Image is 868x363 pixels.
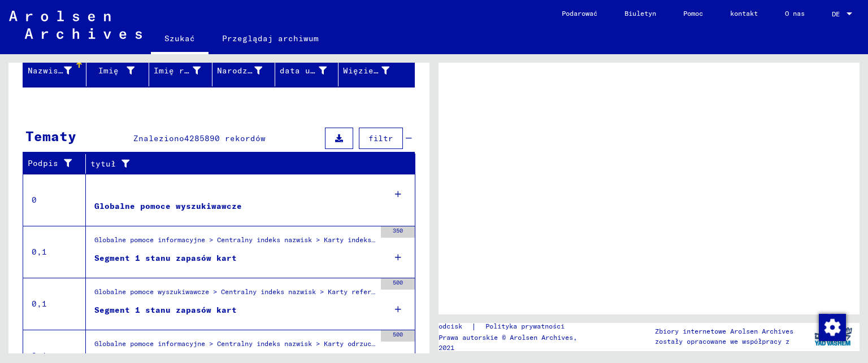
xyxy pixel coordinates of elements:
[819,314,846,341] img: Zmiana zgody
[23,55,86,86] mat-header-cell: Nazwisko
[368,133,393,143] font: filtr
[91,62,149,80] div: Imię
[812,322,854,351] img: yv_logo.png
[393,279,403,286] font: 500
[94,201,242,211] font: Globalne pomoce wyszukiwawcze
[624,9,656,18] font: Biuletyn
[485,322,565,330] font: Polityka prywatności
[217,65,263,76] font: Narodziny
[28,155,88,173] div: Podpis
[222,33,319,43] font: Przeglądaj archiwum
[90,155,404,173] div: tytuł
[94,287,715,296] font: Globalne pomoce wyszukiwawcze > Centralny indeks nazwisk > Karty referencyjne i oryginały znalezi...
[149,55,212,86] mat-header-cell: Imię rodowe
[90,159,116,169] font: tytuł
[98,65,119,76] font: Imię
[785,9,805,18] font: O nas
[280,65,351,76] font: data urodzenia
[94,305,237,315] font: Segment 1 stanu zapasów kart
[655,337,789,345] font: zostały opracowane we współpracy z
[471,321,476,331] font: |
[32,247,47,257] font: 0,1
[338,55,415,86] mat-header-cell: Więzień nr
[212,55,276,86] mat-header-cell: Narodziny
[683,9,703,18] font: Pomoc
[28,158,58,168] font: Podpis
[25,128,76,145] font: Tematy
[94,253,237,263] font: Segment 1 stanu zapasów kart
[86,55,150,86] mat-header-cell: Imię
[28,65,68,76] font: Nazwisko
[217,62,276,80] div: Narodziny
[154,62,215,80] div: Imię rodowe
[343,62,404,80] div: Więzień nr
[655,327,793,335] font: Zbiory internetowe Arolsen Archives
[730,9,758,18] font: kontakt
[818,313,845,340] div: Zmiana zgody
[32,195,37,205] font: 0
[439,333,577,352] font: Prawa autorskie © Arolsen Archives, 2021
[359,128,403,149] button: filtr
[209,25,332,52] a: Przeglądaj archiwum
[32,351,47,361] font: 0,1
[275,55,338,86] mat-header-cell: data urodzenia
[562,9,597,18] font: Podarować
[439,321,471,333] a: odcisk
[476,321,578,333] a: Polityka prywatności
[393,331,403,338] font: 500
[32,299,47,309] font: 0,1
[151,25,209,54] a: Szukać
[164,33,195,43] font: Szukać
[393,227,403,234] font: 350
[94,235,814,244] font: Globalne pomoce informacyjne > Centralny indeks nazwisk > Karty indeksowe zeskanowane w ramach se...
[28,62,86,80] div: Nazwisko
[280,62,341,80] div: data urodzenia
[9,11,142,39] img: Arolsen_neg.svg
[439,322,462,330] font: odcisk
[94,339,708,348] font: Globalne pomoce informacyjne > Centralny indeks nazwisk > Karty odrzucone podczas lub bezpośredni...
[832,10,840,18] font: DE
[343,65,394,76] font: Więzień nr
[133,133,184,143] font: Znaleziono
[154,65,210,76] font: Imię rodowe
[184,133,266,143] font: 4285890 rekordów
